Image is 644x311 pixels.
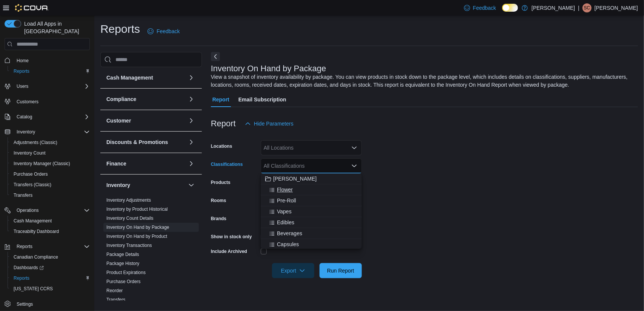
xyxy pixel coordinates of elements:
[211,198,226,204] label: Rooms
[261,206,362,217] button: Vapes
[11,138,60,147] a: Adjustments (Classic)
[532,3,575,12] p: [PERSON_NAME]
[11,191,35,200] a: Transfers
[106,243,152,248] a: Inventory Transactions
[11,263,47,272] a: Dashboards
[473,4,496,12] span: Feedback
[11,216,90,225] span: Cash Management
[277,219,294,226] span: Edibles
[106,234,167,239] a: Inventory On Hand by Product
[11,274,32,283] a: Reports
[14,112,35,121] button: Catalog
[272,263,314,278] button: Export
[106,138,168,146] h3: Discounts & Promotions
[187,73,196,82] button: Cash Management
[106,181,185,189] button: Inventory
[14,82,31,91] button: Users
[15,4,49,12] img: Cova
[211,52,220,61] button: Next
[11,180,54,189] a: Transfers (Classic)
[14,299,90,309] span: Settings
[11,191,90,200] span: Transfers
[11,170,51,179] a: Purchase Orders
[502,12,503,12] span: Dark Mode
[211,234,252,240] label: Show in stock only
[8,216,93,226] button: Cash Management
[2,96,93,107] button: Customers
[578,3,579,12] p: |
[14,127,90,136] span: Inventory
[106,206,168,212] span: Inventory by Product Historical
[14,228,59,234] span: Traceabilty Dashboard
[261,184,362,195] button: Flower
[106,198,151,203] a: Inventory Adjustments
[8,148,93,158] button: Inventory Count
[327,267,354,274] span: Run Report
[14,112,90,121] span: Catalog
[106,261,139,266] a: Package History
[106,297,125,303] span: Transfers
[106,207,168,212] a: Inventory by Product Historical
[14,139,57,146] span: Adjustments (Classic)
[106,181,130,189] h3: Inventory
[11,67,90,76] span: Reports
[17,99,38,105] span: Customers
[14,206,42,215] button: Operations
[8,273,93,283] button: Reports
[106,197,151,203] span: Inventory Adjustments
[8,283,93,294] button: [US_STATE] CCRS
[261,239,362,250] button: Capsules
[106,270,146,276] span: Product Expirations
[14,171,48,177] span: Purchase Orders
[277,197,296,204] span: Pre-Roll
[14,127,38,136] button: Inventory
[212,92,229,107] span: Report
[187,181,196,190] button: Inventory
[211,216,226,222] label: Brands
[106,160,126,167] h3: Finance
[106,242,152,248] span: Inventory Transactions
[14,161,70,167] span: Inventory Manager (Classic)
[106,279,141,285] span: Purchase Orders
[461,0,499,15] a: Feedback
[14,150,46,156] span: Inventory Count
[14,265,44,271] span: Dashboards
[14,82,90,91] span: Users
[17,58,29,64] span: Home
[14,300,36,309] a: Settings
[211,143,232,149] label: Locations
[187,95,196,104] button: Compliance
[261,195,362,206] button: Pre-Roll
[277,186,293,193] span: Flower
[351,145,357,151] button: Open list of options
[8,252,93,262] button: Canadian Compliance
[187,116,196,125] button: Customer
[11,180,90,189] span: Transfers (Classic)
[320,263,362,278] button: Run Report
[17,244,32,250] span: Reports
[277,230,302,237] span: Beverages
[11,253,90,262] span: Canadian Compliance
[106,74,185,81] button: Cash Management
[8,190,93,201] button: Transfers
[8,179,93,190] button: Transfers (Classic)
[17,83,28,89] span: Users
[584,3,590,12] span: SC
[11,149,90,158] span: Inventory Count
[17,207,39,213] span: Operations
[8,137,93,148] button: Adjustments (Classic)
[211,179,231,185] label: Products
[106,270,146,275] a: Product Expirations
[14,218,52,224] span: Cash Management
[17,114,32,120] span: Catalog
[2,205,93,216] button: Operations
[106,225,169,230] a: Inventory On Hand by Package
[277,263,310,278] span: Export
[261,173,362,184] button: [PERSON_NAME]
[144,24,183,39] a: Feedback
[2,55,93,66] button: Home
[106,160,185,167] button: Finance
[106,252,139,257] a: Package Details
[11,149,49,158] a: Inventory Count
[106,215,154,221] span: Inventory Count Details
